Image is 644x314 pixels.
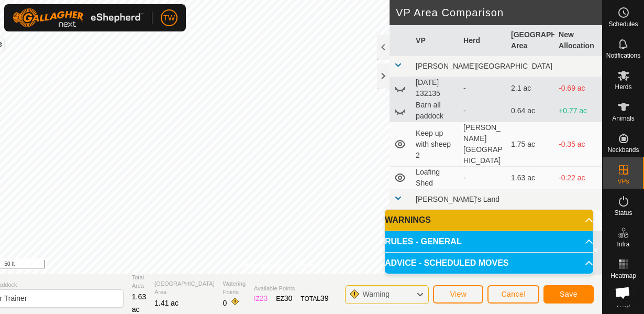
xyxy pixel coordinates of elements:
span: 30 [284,294,293,302]
span: View [450,290,467,298]
span: Save [560,290,578,298]
p-accordion-header: WARNINGS [385,210,593,231]
span: Herds [615,84,631,90]
span: Heatmap [610,273,636,279]
button: View [433,285,483,304]
div: - [463,172,503,183]
td: [DATE] 132135 [412,77,459,100]
td: Keep up with sheep 2 [412,122,459,167]
a: Privacy Policy [244,261,283,270]
span: Warning [362,290,390,298]
span: 23 [260,294,268,302]
span: Neckbands [607,147,639,153]
span: Total Area [132,273,146,290]
span: RULES - GENERAL [385,237,462,246]
span: TW [163,13,175,24]
span: ADVICE - SCHEDULED MOVES [385,259,508,267]
h2: VP Area Comparison [396,6,602,19]
div: TOTAL [301,293,328,304]
span: Schedules [608,21,638,27]
th: VP [412,25,459,56]
span: Help [617,302,630,308]
button: Cancel [487,285,539,304]
td: 2.1 ac [507,77,554,100]
td: -0.35 ac [554,122,602,167]
td: 1.75 ac [507,122,554,167]
span: Animals [612,115,635,122]
span: 1.63 ac [132,293,146,313]
span: [GEOGRAPHIC_DATA] Area [154,279,215,297]
td: 1.63 ac [507,167,554,189]
td: Barn all paddock [412,100,459,122]
th: New Allocation [554,25,602,56]
span: Available Points [254,284,328,293]
img: Gallagher Logo [13,8,143,27]
span: Status [614,210,632,216]
div: EZ [276,293,292,304]
div: Open chat [608,278,637,307]
div: - [463,83,503,94]
span: Watering Points [223,279,246,297]
td: -0.69 ac [554,77,602,100]
th: [GEOGRAPHIC_DATA] Area [507,25,554,56]
th: Herd [459,25,507,56]
span: Notifications [606,52,640,59]
td: 0.64 ac [507,100,554,122]
span: Infra [617,241,629,247]
p-accordion-header: ADVICE - SCHEDULED MOVES [385,253,593,274]
td: Loafing Shed [412,167,459,189]
td: +0.77 ac [554,100,602,122]
p-accordion-header: RULES - GENERAL [385,231,593,252]
div: - [463,105,503,116]
span: 39 [320,294,329,302]
div: [PERSON_NAME][GEOGRAPHIC_DATA] [463,122,503,166]
span: WARNINGS [385,216,431,224]
span: 1.41 ac [154,299,179,307]
span: [PERSON_NAME]'s Land [416,195,499,203]
span: Cancel [501,290,526,298]
td: -0.22 ac [554,167,602,189]
span: [PERSON_NAME][GEOGRAPHIC_DATA] [416,62,552,70]
a: Help [603,283,644,312]
div: IZ [254,293,268,304]
span: VPs [617,178,629,185]
span: 0 [223,299,227,307]
button: Save [543,285,594,304]
a: Contact Us [296,261,327,270]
